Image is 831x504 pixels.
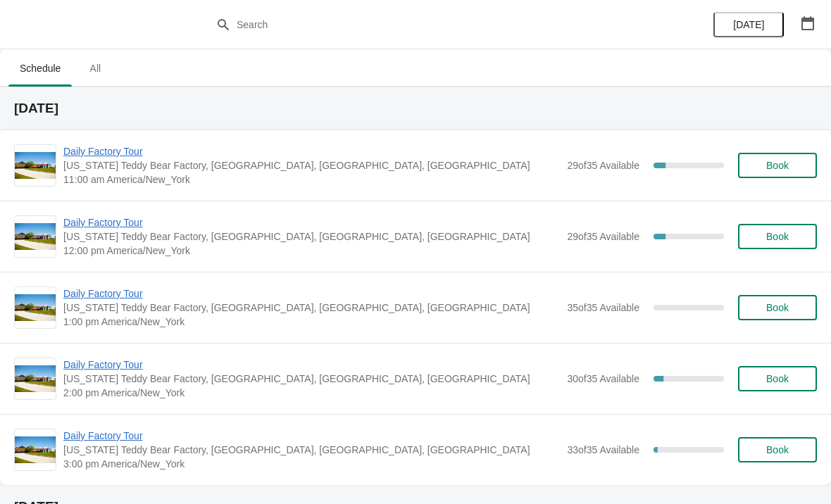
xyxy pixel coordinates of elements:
h2: [DATE] [14,101,817,115]
button: Book [738,295,817,320]
span: Daily Factory Tour [63,358,560,372]
button: Book [738,224,817,249]
button: Book [738,437,817,462]
input: Search [236,12,623,37]
span: All [77,56,113,81]
img: Daily Factory Tour | Vermont Teddy Bear Factory, Shelburne Road, Shelburne, VT, USA | 1:00 pm Ame... [15,294,56,322]
span: Book [766,444,789,455]
span: Daily Factory Tour [63,429,560,443]
img: Daily Factory Tour | Vermont Teddy Bear Factory, Shelburne Road, Shelburne, VT, USA | 2:00 pm Ame... [15,365,56,393]
span: [US_STATE] Teddy Bear Factory, [GEOGRAPHIC_DATA], [GEOGRAPHIC_DATA], [GEOGRAPHIC_DATA] [63,372,560,386]
span: [DATE] [733,19,764,30]
span: Daily Factory Tour [63,286,560,301]
span: 1:00 pm America/New_York [63,315,560,329]
span: Book [766,231,789,242]
button: Book [738,153,817,178]
span: Book [766,160,789,171]
span: Book [766,373,789,384]
span: Book [766,302,789,313]
span: [US_STATE] Teddy Bear Factory, [GEOGRAPHIC_DATA], [GEOGRAPHIC_DATA], [GEOGRAPHIC_DATA] [63,158,560,172]
button: Book [738,366,817,391]
span: 12:00 pm America/New_York [63,244,560,258]
img: Daily Factory Tour | Vermont Teddy Bear Factory, Shelburne Road, Shelburne, VT, USA | 12:00 pm Am... [15,223,56,251]
span: [US_STATE] Teddy Bear Factory, [GEOGRAPHIC_DATA], [GEOGRAPHIC_DATA], [GEOGRAPHIC_DATA] [63,443,560,457]
span: Daily Factory Tour [63,144,560,158]
button: [DATE] [713,12,784,37]
span: 30 of 35 Available [567,373,639,384]
span: 29 of 35 Available [567,231,639,242]
span: [US_STATE] Teddy Bear Factory, [GEOGRAPHIC_DATA], [GEOGRAPHIC_DATA], [GEOGRAPHIC_DATA] [63,301,560,315]
span: Daily Factory Tour [63,215,560,229]
span: 33 of 35 Available [567,444,639,455]
span: [US_STATE] Teddy Bear Factory, [GEOGRAPHIC_DATA], [GEOGRAPHIC_DATA], [GEOGRAPHIC_DATA] [63,229,560,244]
img: Daily Factory Tour | Vermont Teddy Bear Factory, Shelburne Road, Shelburne, VT, USA | 3:00 pm Ame... [15,436,56,464]
span: Schedule [8,56,72,81]
span: 35 of 35 Available [567,302,639,313]
span: 3:00 pm America/New_York [63,457,560,471]
span: 2:00 pm America/New_York [63,386,560,400]
span: 29 of 35 Available [567,160,639,171]
span: 11:00 am America/New_York [63,172,560,187]
img: Daily Factory Tour | Vermont Teddy Bear Factory, Shelburne Road, Shelburne, VT, USA | 11:00 am Am... [15,152,56,179]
